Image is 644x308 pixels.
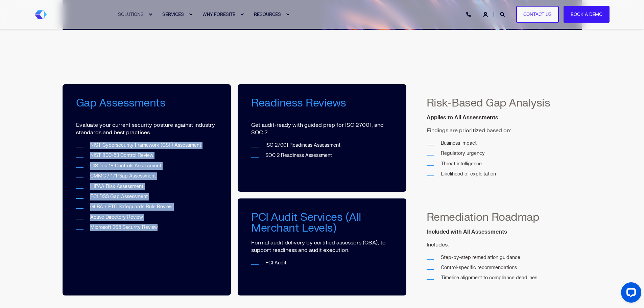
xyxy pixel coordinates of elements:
p: Formal audit delivery by certified assessors (QSA), to support readiness and audit execution. [251,239,393,254]
li: GLBA / FTC Safeguards Rule Review [90,203,218,211]
span: WHY FORESITE [202,11,235,17]
div: Expand SOLUTIONS [148,13,152,17]
div: Expand WHY FORESITE [240,13,244,17]
div: Expand SERVICES [189,13,193,17]
strong: Included with All Assessments [427,229,507,235]
li: Timeline alignment to compliance deadlines [441,274,540,282]
li: Business impact [441,140,550,147]
a: Login [483,11,489,17]
li: PCI Audit [265,259,393,267]
li: Regulatory urgency [441,150,550,157]
li: NIST 800-53 Control Review [90,152,218,159]
li: Microsoft 365 Security Review [90,224,218,231]
li: Threat intelligence [441,160,550,168]
p: Get audit-ready with guided prep for ISO 27001, and SOC 2. [251,114,393,136]
p: Includes: [427,241,540,248]
li: CMMC / 171 Gap Assessment [90,172,218,180]
li: NIST Cybersecurity Framework (CSF) Assessment [90,142,218,149]
span: Gap Assessments [76,96,166,110]
a: Back to Home [35,10,47,19]
p: Findings are prioritized based on: [427,127,550,134]
li: Step-by-step remediation guidance [441,254,540,261]
span: PCI Audit Services (All Merchant Levels) [251,210,361,235]
span: Risk-Based Gap Analysis [427,96,550,110]
li: PCI DSS Gap Assessment [90,193,218,200]
a: Book a Demo [564,6,610,23]
span: RESOURCES [254,11,281,17]
strong: Applies to All Assessments [427,114,498,121]
li: CIS Top 18 Controls Assessment [90,162,218,170]
img: Foresite brand mark, a hexagon shape of blues with a directional arrow to the right hand side [35,10,47,19]
li: HIPAA Risk Assessment [90,183,218,190]
span: SOLUTIONS [118,11,144,17]
iframe: LiveChat chat widget [616,280,644,308]
div: Expand RESOURCES [286,13,290,17]
span: Remediation Roadmap [427,210,540,224]
a: Open Search [500,11,506,17]
li: Active Directory Review [90,214,218,221]
span: Readiness Reviews [251,96,346,110]
a: Contact Us [516,6,559,23]
li: Control-specific recommendations [441,264,540,271]
p: Evaluate your current security posture against industry standards and best practices. [76,114,218,136]
li: Likelihood of exploitation [441,170,550,178]
li: SOC 2 Readiness Assessment [265,152,393,159]
li: ISO 27001 Readiness Assessment [265,142,393,149]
